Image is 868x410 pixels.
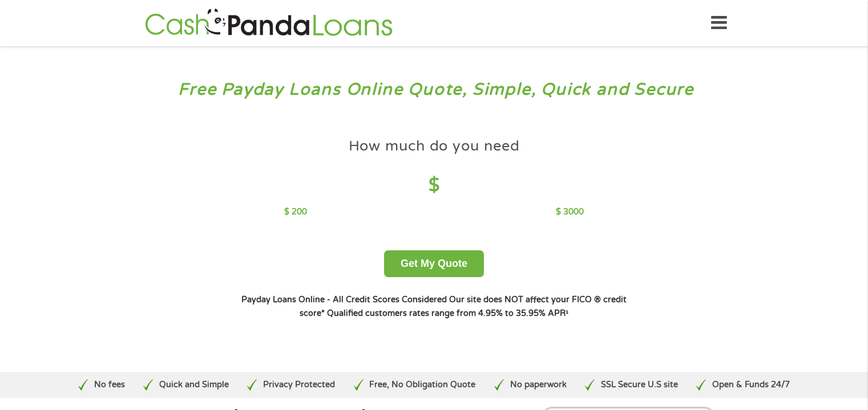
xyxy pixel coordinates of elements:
[142,7,396,39] img: GetLoanNow Logo
[601,379,678,391] p: SSL Secure U.S site
[284,206,307,218] p: $ 200
[33,79,835,100] h3: Free Payday Loans Online Quote, Simple, Quick and Secure
[349,137,520,156] h4: How much do you need
[510,379,567,391] p: No paperwork
[94,379,125,391] p: No fees
[369,379,475,391] p: Free, No Obligation Quote
[712,379,790,391] p: Open & Funds 24/7
[241,295,447,305] strong: Payday Loans Online - All Credit Scores Considered
[556,206,584,218] p: $ 3000
[327,308,568,318] strong: Qualified customers rates range from 4.95% to 35.95% APR¹
[384,250,484,277] button: Get My Quote
[159,379,229,391] p: Quick and Simple
[300,295,627,318] strong: Our site does NOT affect your FICO ® credit score*
[284,174,584,197] h4: $
[263,379,335,391] p: Privacy Protected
